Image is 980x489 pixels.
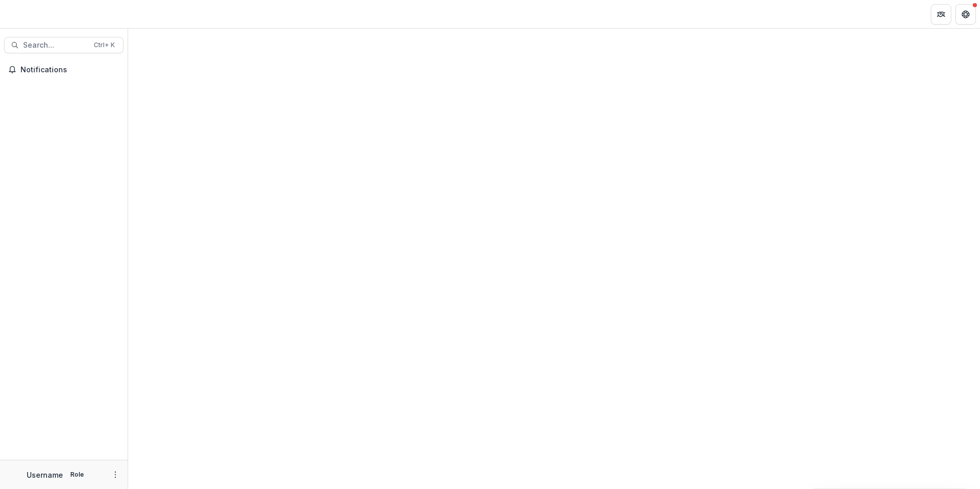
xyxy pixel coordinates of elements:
button: Partners [931,4,951,25]
span: Notifications [21,66,119,74]
button: Notifications [4,62,124,78]
button: Search... [4,37,124,53]
button: More [109,468,121,481]
span: Search... [23,41,88,50]
button: Get Help [955,4,976,25]
p: Role [67,470,87,479]
nav: breadcrumb [132,7,176,22]
p: Username [27,470,63,480]
div: Ctrl + K [92,39,117,51]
